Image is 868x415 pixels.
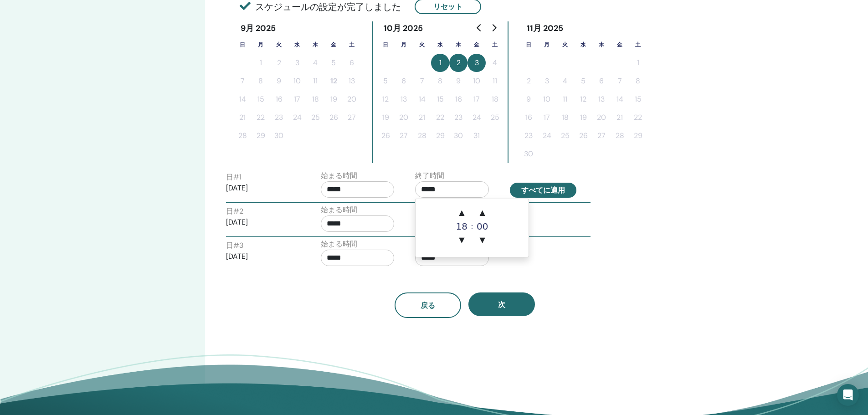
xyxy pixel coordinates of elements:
label: 日 # 3 [226,240,243,251]
button: 8 [431,72,449,90]
button: 27 [395,127,413,145]
button: 次 [468,292,535,316]
button: 13 [592,90,611,108]
button: 22 [629,108,647,127]
button: 30 [270,127,288,145]
button: 11 [556,90,574,108]
button: 29 [252,127,270,145]
button: 15 [431,90,449,108]
button: 1 [252,54,270,72]
button: 21 [611,108,629,127]
button: 9 [270,72,288,90]
button: 3 [467,54,486,72]
span: ▼ [473,231,492,249]
button: 2 [519,72,538,90]
label: 終了時間 [415,170,444,181]
button: 1 [629,54,647,72]
button: 7 [233,72,252,90]
button: 27 [343,108,361,127]
button: 4 [486,54,504,72]
button: 21 [233,108,252,127]
label: 日 # 1 [226,172,241,183]
th: 月曜日 [538,36,556,54]
button: 18 [306,90,324,108]
button: 17 [538,108,556,127]
button: 17 [288,90,306,108]
button: すべてに適用 [510,183,576,198]
button: 7 [611,72,629,90]
div: 10月 2025 [376,21,431,36]
button: 16 [449,90,467,108]
th: 金曜日 [467,36,486,54]
button: 15 [629,90,647,108]
button: 25 [486,108,504,127]
button: 19 [376,108,395,127]
button: 7 [413,72,431,90]
th: 金曜日 [324,36,343,54]
label: 始まる時間 [321,239,357,250]
button: 26 [574,127,592,145]
button: 28 [611,127,629,145]
button: 15 [252,90,270,108]
label: 始まる時間 [321,205,357,215]
th: 金曜日 [611,36,629,54]
button: 12 [574,90,592,108]
th: 土曜日 [486,36,504,54]
button: 25 [556,127,574,145]
button: 28 [233,127,252,145]
th: 火曜日 [270,36,288,54]
button: 18 [486,90,504,108]
button: 26 [324,108,343,127]
span: 戻る [421,301,435,310]
p: [DATE] [226,251,300,262]
button: 24 [538,127,556,145]
button: 24 [288,108,306,127]
button: 4 [556,72,574,90]
th: 木曜日 [306,36,324,54]
button: 19 [324,90,343,108]
button: 4 [306,54,324,72]
button: 2 [449,54,467,72]
button: 5 [324,54,343,72]
p: [DATE] [226,183,300,194]
button: 18 [556,108,574,127]
button: 9 [449,72,467,90]
button: 16 [270,90,288,108]
button: 30 [449,127,467,145]
label: 始まる時間 [321,170,357,181]
button: 1 [431,54,449,72]
div: 00 [473,222,492,231]
div: 18 [452,222,471,231]
button: 31 [467,127,486,145]
button: 11 [306,72,324,90]
button: 14 [611,90,629,108]
button: 25 [306,108,324,127]
button: 23 [449,108,467,127]
span: ▼ [452,231,471,249]
button: 20 [343,90,361,108]
button: 30 [519,145,538,163]
button: 29 [431,127,449,145]
th: 火曜日 [413,36,431,54]
button: 28 [413,127,431,145]
th: 木曜日 [592,36,611,54]
button: 5 [376,72,395,90]
div: : [471,204,473,249]
th: 日曜日 [233,36,252,54]
button: 3 [288,54,306,72]
button: Go to next month [487,19,501,37]
button: 9 [519,90,538,108]
th: 水曜日 [288,36,306,54]
button: 21 [413,108,431,127]
th: 日曜日 [376,36,395,54]
button: 12 [376,90,395,108]
label: 日 # 2 [226,206,243,217]
button: 29 [629,127,647,145]
div: 9月 2025 [233,21,283,36]
button: 26 [376,127,395,145]
button: 8 [629,72,647,90]
button: 27 [592,127,611,145]
th: 月曜日 [252,36,270,54]
button: 22 [431,108,449,127]
button: 14 [413,90,431,108]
